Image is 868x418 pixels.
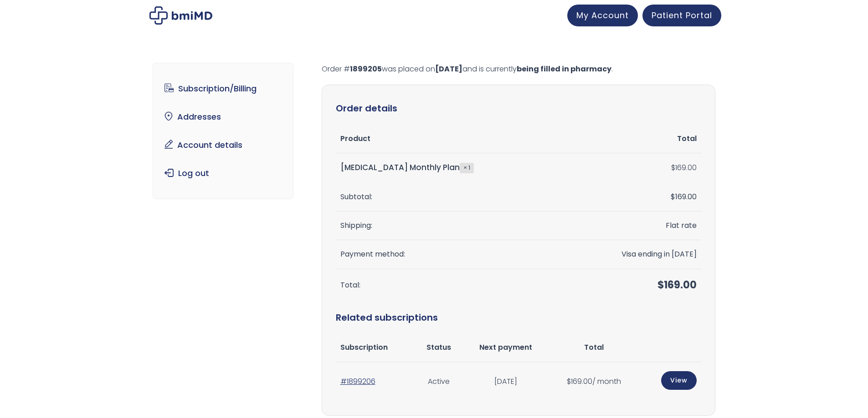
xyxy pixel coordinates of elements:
td: Active [415,362,462,402]
a: View [661,371,697,390]
img: My account [149,6,212,25]
span: My Account [576,10,629,21]
h2: Order details [336,99,701,118]
th: Total: [336,269,565,302]
span: $ [671,191,675,202]
td: [DATE] [462,362,550,402]
a: Account details [160,136,286,155]
span: Status [426,342,451,353]
mark: being filled in pharmacy [517,64,611,74]
th: Product [336,125,565,153]
a: #1899206 [340,376,375,387]
mark: [DATE] [435,64,462,74]
td: Visa ending in [DATE] [565,240,701,269]
h2: Related subscriptions [336,302,701,333]
span: 169.00 [657,278,697,292]
span: Next payment [479,342,532,353]
mark: 1899205 [350,64,382,74]
span: $ [671,162,675,173]
strong: × 1 [460,163,474,173]
span: $ [567,376,571,387]
span: Subscription [340,342,388,353]
span: Total [584,342,604,353]
td: Flat rate [565,212,701,240]
bdi: 169.00 [671,162,697,173]
a: Addresses [160,107,286,126]
th: Subtotal: [336,183,565,212]
td: [MEDICAL_DATA] Monthly Plan [336,153,565,182]
span: 169.00 [567,376,592,387]
a: Log out [160,164,286,183]
span: $ [657,278,664,292]
a: Patient Portal [642,5,721,26]
p: Order # was placed on and is currently . [322,63,715,76]
th: Total [565,125,701,153]
a: My Account [567,5,638,26]
td: / month [550,362,638,402]
th: Payment method: [336,240,565,269]
a: Subscription/Billing [160,79,286,98]
span: Patient Portal [652,10,712,21]
span: 169.00 [671,191,697,202]
nav: Account pages [153,63,293,199]
th: Shipping: [336,212,565,240]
